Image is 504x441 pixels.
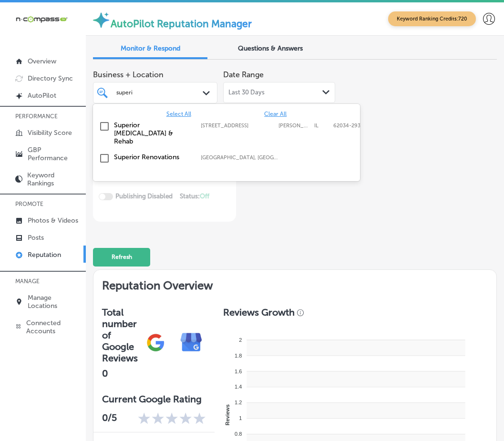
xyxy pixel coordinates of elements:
img: gPZS+5FD6qPJAAAAABJRU5ErkJggg== [138,325,174,360]
tspan: 2 [239,337,242,342]
label: IL [314,123,329,129]
p: Overview [28,57,56,65]
tspan: 1 [239,415,242,421]
tspan: 1.8 [235,352,242,358]
h3: Total number of Google Reviews [102,307,138,364]
span: Last 30 Days [228,89,265,96]
tspan: 0.8 [235,431,242,437]
label: Date Range [223,70,264,79]
label: Superior Renovations [114,153,191,161]
span: Business + Location [93,70,217,79]
p: AutoPilot [28,92,56,100]
div: 0 Stars [138,412,206,426]
span: Keyword Ranking Credits: 720 [388,11,476,26]
label: Superior Chiropractic & Rehab [114,121,191,145]
span: Questions & Answers [238,44,303,52]
text: Reviews [224,404,230,425]
label: 62034-2931 [333,123,363,129]
p: Visibility Score [28,129,72,137]
p: Manage Locations [28,294,81,310]
p: Posts [28,234,44,242]
span: Monitor & Respond [121,44,180,52]
p: Connected Accounts [26,319,81,335]
p: Keyword Rankings [27,171,81,187]
tspan: 1.4 [235,384,242,390]
p: Directory Sync [28,74,73,82]
span: Clear All [264,111,287,117]
span: Select All [166,111,191,117]
label: Glen Carbon [278,123,309,129]
img: e7ababfa220611ac49bdb491a11684a6.png [174,325,209,360]
tspan: 1.2 [235,400,242,405]
button: Refresh [93,248,150,267]
p: GBP Performance [28,146,81,162]
tspan: 1.6 [235,368,242,374]
p: 0 /5 [102,412,117,426]
h3: Current Google Rating [102,393,206,405]
img: 660ab0bf-5cc7-4cb8-ba1c-48b5ae0f18e60NCTV_CLogo_TV_Black_-500x88.png [15,15,68,24]
h3: Reviews Growth [223,307,295,318]
label: AutoPilot Reputation Manager [111,18,252,30]
p: Photos & Videos [28,216,78,225]
h2: 0 [102,368,138,379]
label: Ames, IA, USA | Omaha, NE, USA | Gretna, NE, USA | Valley, NE, USA | Kearney, NE, USA | Lincoln, ... [201,154,278,161]
img: autopilot-icon [92,10,111,30]
h2: Reputation Overview [93,270,496,298]
p: Reputation [28,251,61,259]
label: 9 Junction Dr W; Suite 5 [201,123,274,129]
